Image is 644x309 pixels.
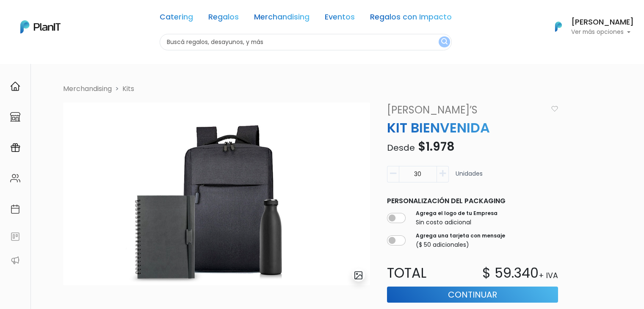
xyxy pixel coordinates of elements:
[416,218,498,227] p: Sin costo adicional
[387,142,415,154] span: Desde
[122,84,134,94] a: Kits
[382,118,563,138] p: KIT BIENVENIDA
[416,210,498,217] label: Agrega el logo de tu Empresa
[160,14,193,24] a: Catering
[58,84,602,96] nav: breadcrumb
[544,16,634,38] button: PlanIt Logo [PERSON_NAME] Ver más opciones
[539,270,558,281] p: + IVA
[10,173,20,183] img: people-662611757002400ad9ed0e3c099ab2801c6687ba6c219adb57efc949bc21e19d.svg
[571,19,634,26] h6: [PERSON_NAME]
[63,84,112,94] li: Merchandising
[441,38,448,46] img: search_button-432b6d5273f82d61273b3651a40e1bd1b912527efae98b1b7a1b2c0702e16a8d.svg
[382,102,548,118] a: [PERSON_NAME]’s
[63,102,370,285] img: Dise%C3%B1o_sin_t%C3%ADtulo_-_2025-02-05T124909.426.png
[10,232,20,242] img: feedback-78b5a0c8f98aac82b08bfc38622c3050aee476f2c9584af64705fc4e61158814.svg
[354,270,363,280] img: gallery-light
[387,196,558,206] p: Personalización del packaging
[387,287,558,303] button: Continuar
[456,169,483,186] p: Unidades
[10,143,20,153] img: campaigns-02234683943229c281be62815700db0a1741e53638e28bf9629b52c665b00959.svg
[370,14,452,24] a: Regalos con Impacto
[482,263,539,283] p: $ 59.340
[160,34,452,50] input: Buscá regalos, desayunos, y más
[20,20,61,33] img: PlanIt Logo
[208,14,239,24] a: Regalos
[416,232,505,240] label: Agrega una tarjeta con mensaje
[325,14,355,24] a: Eventos
[254,14,310,24] a: Merchandising
[10,81,20,91] img: home-e721727adea9d79c4d83392d1f703f7f8bce08238fde08b1acbfd93340b81755.svg
[418,138,455,155] span: $1.978
[10,204,20,214] img: calendar-87d922413cdce8b2cf7b7f5f62616a5cf9e4887200fb71536465627b3292af00.svg
[382,263,473,283] p: Total
[549,17,568,36] img: PlanIt Logo
[551,106,558,112] img: heart_icon
[10,255,20,265] img: partners-52edf745621dab592f3b2c58e3bca9d71375a7ef29c3b500c9f145b62cc070d4.svg
[10,112,20,122] img: marketplace-4ceaa7011d94191e9ded77b95e3339b90024bf715f7c57f8cf31f2d8c509eaba.svg
[416,240,505,249] p: ($ 50 adicionales)
[571,29,634,35] p: Ver más opciones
